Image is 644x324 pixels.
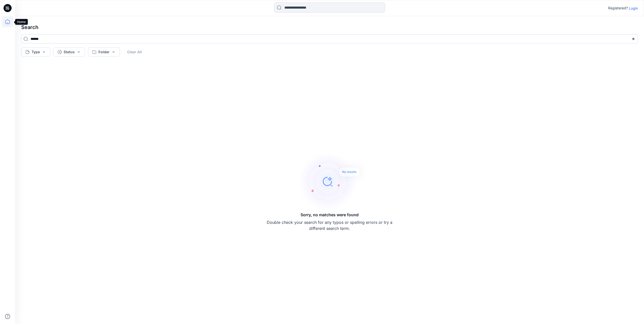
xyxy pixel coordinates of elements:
h4: Search [17,20,642,34]
p: Registered? [608,5,628,11]
button: Type [21,47,50,57]
h5: Sorry, no matches were found [301,212,359,218]
button: Status [53,47,85,57]
p: Login [629,6,638,11]
button: Folder [88,47,120,57]
p: Double check your search for any typos or spelling errors or try a different search term. [266,219,393,231]
img: Sorry, no matches were found [298,151,369,212]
